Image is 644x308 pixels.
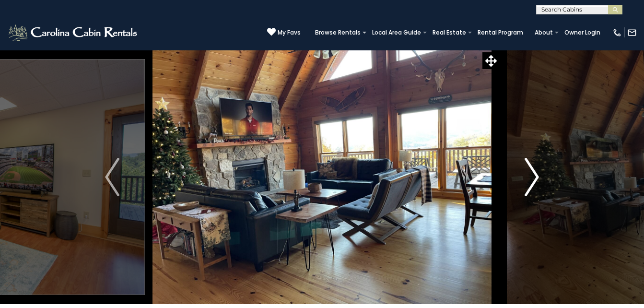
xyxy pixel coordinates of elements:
img: mail-regular-white.png [627,28,637,37]
a: Owner Login [560,26,605,39]
a: Browse Rentals [310,26,365,39]
a: My Favs [267,27,301,37]
a: About [530,26,558,39]
button: Previous [80,50,145,304]
img: arrow [105,158,119,196]
a: Real Estate [428,26,471,39]
button: Next [499,50,564,304]
img: White-1-2.png [7,23,140,42]
img: arrow [525,158,539,196]
img: phone-regular-white.png [612,28,622,37]
a: Rental Program [473,26,528,39]
span: My Favs [278,28,301,37]
a: Local Area Guide [367,26,426,39]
